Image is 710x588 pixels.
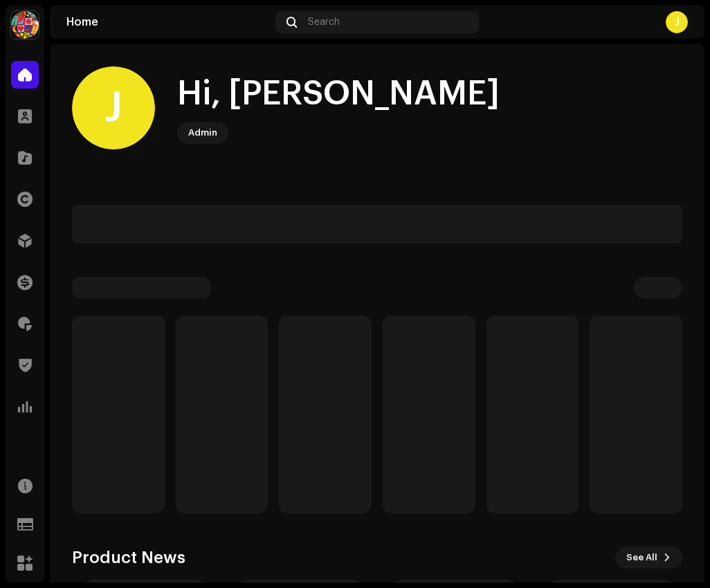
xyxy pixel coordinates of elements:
img: d8e37cff-cb81-44cb-87cc-cd50cc198cdd [11,11,39,39]
span: See All [626,544,657,571]
div: Home [66,17,270,28]
button: See All [615,546,682,569]
span: Search [308,17,340,28]
div: J [666,11,688,33]
div: Hi, [PERSON_NAME] [177,72,500,116]
h3: Product News [72,546,185,569]
div: J [72,66,155,149]
div: Admin [188,125,217,141]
